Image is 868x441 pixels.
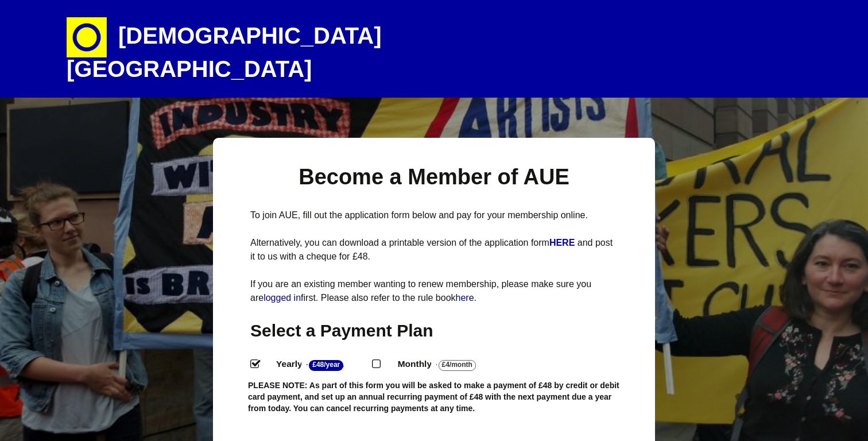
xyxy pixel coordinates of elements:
p: If you are an existing member wanting to renew membership, please make sure you are first. Please... [250,277,618,305]
a: logged in [263,293,301,303]
strong: HERE [549,238,575,247]
label: Monthly - . [387,356,505,373]
p: To join AUE, fill out the application form below and pay for your membership online. [250,208,618,222]
span: Select a Payment Plan [250,321,433,340]
strong: £4/Month [439,360,476,371]
img: circle-e1448293145835.png [67,17,107,57]
label: Yearly - . [266,356,372,373]
a: HERE [549,238,578,247]
p: Alternatively, you can download a printable version of the application form and post it to us wit... [250,236,618,264]
strong: £48/Year [309,360,343,371]
a: here [456,293,474,303]
h1: Become a Member of AUE [250,163,618,191]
